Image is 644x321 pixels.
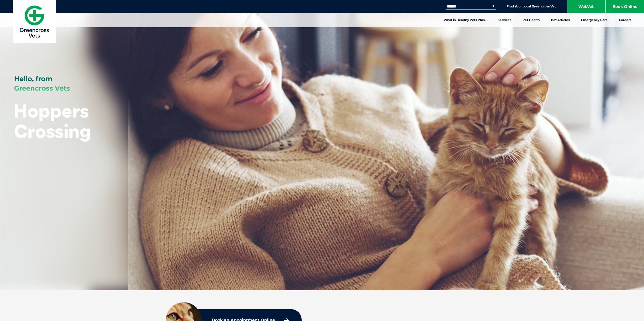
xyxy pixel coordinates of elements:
button: Search [491,4,496,9]
a: Pet Health [517,13,545,27]
a: Find Your Local Greencross Vet [507,4,556,8]
a: Pet Articles [545,13,575,27]
span: Hello, from [14,75,52,83]
a: Emergency Care [575,13,613,27]
a: Services [492,13,517,27]
span: Greencross Vets [14,84,70,92]
a: Careers [613,13,637,27]
a: What is Healthy Pets Plus? [438,13,492,27]
h1: Hoppers Crossing [14,101,114,141]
